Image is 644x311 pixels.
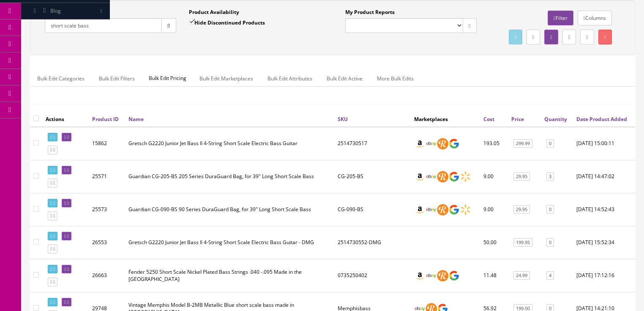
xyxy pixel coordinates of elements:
img: ebay [426,171,437,182]
td: 2020-12-22 14:47:02 [573,160,635,193]
a: 29.95 [513,205,530,214]
input: Hide Discontinued Products [189,19,194,25]
td: 2514730552-DMG [334,226,411,259]
a: Price [511,116,524,123]
th: Marketplaces [411,111,480,127]
a: 29.95 [513,172,530,181]
img: amazon [414,204,426,215]
label: Product Availability [189,8,239,16]
a: 4 [546,271,554,280]
td: 2514730517 [334,127,411,160]
img: reverb [437,138,448,149]
a: 199.95 [513,238,532,247]
a: 0 [546,238,554,247]
a: 24.99 [513,271,530,280]
img: ebay [426,204,437,215]
a: Bulk Edit Marketplaces [193,70,260,87]
td: 0735250402 [334,259,411,292]
td: 2021-03-24 15:52:34 [573,226,635,259]
td: Fender 5250 Short Scale Nickel Plated Bass Strings .040 -.095 Made in the USA [125,259,334,292]
a: SKU [338,116,348,123]
img: reverb [437,270,448,281]
a: Name [128,116,144,123]
img: ebay [426,270,437,281]
td: 25571 [89,160,125,193]
a: Date Product Added [576,116,627,123]
img: google_shopping [448,171,460,182]
span: Bulk Edit Pricing [142,70,193,86]
img: amazon [414,270,426,281]
label: My Product Reports [345,8,395,16]
td: 9.00 [480,193,508,226]
a: Columns [578,11,612,25]
img: reverb [437,171,448,182]
th: Actions [42,111,89,127]
span: Blog [50,7,61,14]
a: Bulk Edit Attributes [261,70,319,87]
img: reverb [437,204,448,215]
td: 26663 [89,259,125,292]
img: walmart [460,204,471,215]
img: amazon [414,138,426,149]
a: Filter [548,11,573,25]
a: Product ID [92,116,119,123]
a: 0 [546,205,554,214]
a: 0 [546,139,554,148]
td: 15862 [89,127,125,160]
img: google_shopping [448,270,460,281]
td: CG-205-BS [334,160,411,193]
a: Bulk Edit Active [320,70,369,87]
img: google_shopping [448,138,460,149]
a: Quantity [544,116,567,123]
td: 2020-12-22 14:52:43 [573,193,635,226]
input: Search [45,18,162,33]
a: 299.99 [513,139,532,148]
td: 11.48 [480,259,508,292]
img: amazon [414,171,426,182]
td: 50.00 [480,226,508,259]
td: Gretsch G2220 Junior Jet Bass II 4-String Short Scale Electric Bass Guitar [125,127,334,160]
td: 26553 [89,226,125,259]
td: 193.05 [480,127,508,160]
a: Bulk Edit Filters [92,70,142,87]
a: Bulk Edit Categories [30,70,91,87]
a: 3 [546,172,554,181]
td: Gretsch G2220 Junior Jet Bass II 4-String Short Scale Electric Bass Guitar - DMG [125,226,334,259]
img: google_shopping [448,204,460,215]
td: CG-090-BS [334,193,411,226]
td: 2021-04-02 17:12:16 [573,259,635,292]
td: Guardian CG-090-BS 90 Series DuraGuard Bag, for 39" Long Short Scale Bass [125,193,334,226]
td: 2018-06-12 15:00:11 [573,127,635,160]
label: Hide Discontinued Products [189,18,265,27]
td: Guardian CG-205-BS 205 Series DuraGuard Bag, for 39" Long Short Scale Bass [125,160,334,193]
img: walmart [460,171,471,182]
td: 9.00 [480,160,508,193]
img: ebay [426,138,437,149]
a: Cost [483,116,494,123]
a: More Bulk Edits [370,70,420,87]
td: 25573 [89,193,125,226]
